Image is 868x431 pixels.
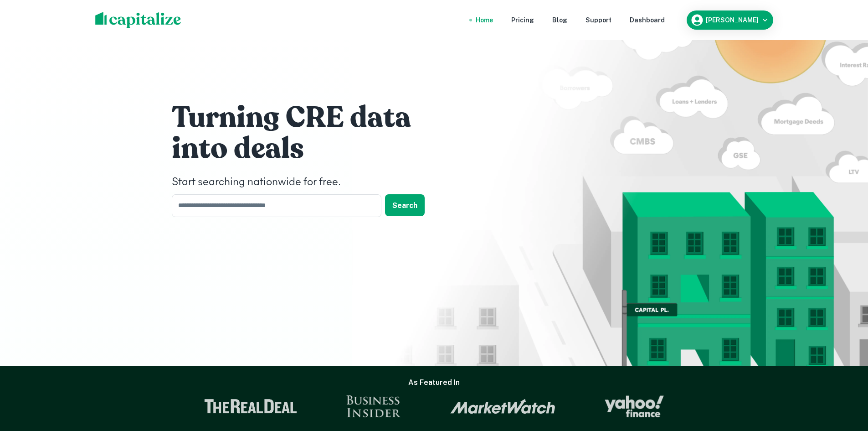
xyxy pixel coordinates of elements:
[511,15,534,25] a: Pricing
[172,99,445,136] h1: Turning CRE data
[204,399,297,414] img: The Real Deal
[476,15,493,25] a: Home
[385,194,425,216] button: Search
[450,399,555,414] img: Market Watch
[586,15,611,25] a: Support
[172,174,445,191] h4: Start searching nationwide for free.
[706,17,759,23] h6: [PERSON_NAME]
[605,395,664,417] img: Yahoo Finance
[172,130,445,167] h1: into deals
[822,358,868,402] iframe: Chat Widget
[95,12,181,28] img: capitalize-logo.png
[630,15,665,25] a: Dashboard
[687,10,773,30] button: [PERSON_NAME]
[408,377,460,388] h6: As Featured In
[552,15,567,25] a: Blog
[346,395,401,417] img: Business Insider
